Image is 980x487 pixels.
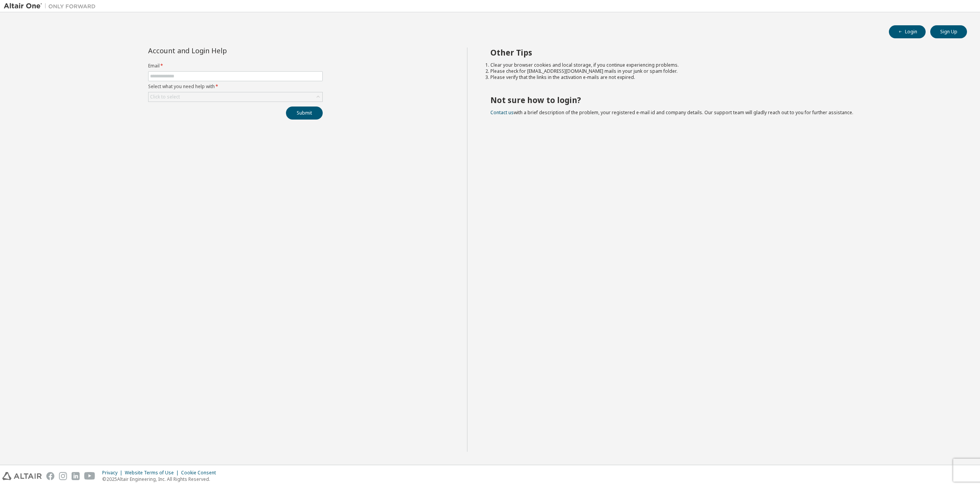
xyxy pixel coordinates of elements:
h2: Other Tips [490,48,954,57]
a: Contact us [490,109,514,116]
div: Website Terms of Use [125,470,181,476]
label: Email [148,63,323,69]
label: Select what you need help with [148,84,323,90]
img: Altair One [4,2,100,10]
div: Click to select [149,92,322,102]
img: facebook.svg [46,472,54,480]
button: Submit [286,107,323,120]
button: Sign Up [930,25,967,38]
div: Account and Login Help [148,48,288,54]
div: Click to select [150,94,180,100]
img: youtube.svg [84,472,95,480]
li: Clear your browser cookies and local storage, if you continue experiencing problems. [490,62,954,68]
img: altair_logo.svg [2,472,42,480]
p: © 2025 Altair Engineering, Inc. All Rights Reserved. [102,476,220,482]
div: Privacy [102,470,125,476]
img: linkedin.svg [72,472,80,480]
span: with a brief description of the problem, your registered e-mail id and company details. Our suppo... [490,109,853,116]
div: Cookie Consent [181,470,220,476]
button: Login [889,25,926,38]
h2: Not sure how to login? [490,95,954,105]
li: Please verify that the links in the activation e-mails are not expired. [490,74,954,80]
li: Please check for [EMAIL_ADDRESS][DOMAIN_NAME] mails in your junk or spam folder. [490,68,954,74]
img: instagram.svg [59,472,67,480]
